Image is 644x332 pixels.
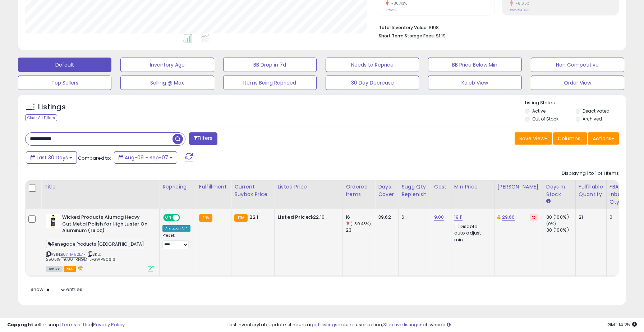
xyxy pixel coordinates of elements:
div: 0 [609,214,629,220]
i: hazardous material [76,265,83,270]
a: Terms of Use [61,321,92,328]
b: Short Term Storage Fees: [379,33,435,39]
a: 9.00 [434,214,444,221]
span: ON [164,215,173,221]
span: Aug-09 - Sep-07 [125,154,168,161]
div: 21 [579,214,601,220]
span: Last 30 Days [37,154,68,161]
span: Compared to: [78,155,111,162]
button: Order View [531,76,624,90]
img: 41wnAmjMa+L._SL40_.jpg [46,214,60,228]
button: Kaleb View [428,76,521,90]
span: FBA [64,266,76,272]
span: $1.19 [436,32,446,39]
span: All listings currently available for purchase on Amazon [46,266,63,272]
b: Listed Price: [277,214,310,220]
label: Active [532,108,546,114]
button: Inventory Age [120,58,214,72]
b: Total Inventory Value: [379,24,428,31]
button: Aug-09 - Sep-07 [114,151,177,164]
div: Cost [434,183,448,191]
button: Save View [515,132,552,145]
label: Out of Stock [532,116,558,122]
div: Ordered Items [346,183,372,198]
small: Prev: 54.86% [510,8,529,12]
p: Listing States: [525,100,626,106]
div: Repricing [162,183,193,191]
button: Top Sellers [18,76,111,90]
button: 30 Day Decrease [326,76,419,90]
button: BB Drop in 7d [223,58,317,72]
div: Days Cover [378,183,395,198]
div: Title [44,183,156,191]
strong: Copyright [7,321,33,328]
div: 16 [346,214,375,220]
span: 22.1 [249,214,258,220]
button: Items Being Repriced [223,76,317,90]
div: Displaying 1 to 1 of 1 items [562,170,619,177]
button: Needs to Reprice [326,58,419,72]
span: Renegade Products [GEOGRAPHIC_DATA] [46,240,146,248]
div: Sugg Qty Replenish [401,183,428,198]
div: 30 (100%) [546,227,575,233]
div: Fulfillment [199,183,228,191]
a: 19.11 [454,214,463,221]
div: Min Price [454,183,491,191]
li: $198 [379,23,613,31]
a: 31 active listings [383,321,420,328]
button: Filters [189,132,217,145]
div: Days In Stock [546,183,572,198]
button: Selling @ Max [120,76,214,90]
label: Archived [583,116,602,122]
div: Fulfillable Quantity [579,183,603,198]
div: Clear All Filters [25,114,57,121]
th: Please note that this number is a calculation based on your required days of coverage and your ve... [399,180,431,209]
div: Preset: [162,233,190,249]
a: 29.66 [502,214,515,221]
div: Listed Price [277,183,340,191]
span: 2025-10-8 14:25 GMT [607,321,637,328]
div: 23 [346,227,375,233]
small: -30.43% [389,1,407,6]
a: 11 listings [318,321,337,328]
small: Days In Stock. [546,198,551,205]
b: Wicked Products Alumag Heavy Cut Metal Polish for High Luster On Aluminum (16 oz) [62,214,149,236]
div: 6 [401,214,425,220]
div: seller snap | | [7,322,125,328]
a: Privacy Policy [93,321,125,328]
div: 30 (100%) [546,214,575,220]
span: Columns [558,135,580,142]
div: ASIN: [46,214,154,271]
div: $22.10 [277,214,337,220]
button: Columns [553,132,587,145]
div: FBA inbound Qty [609,183,631,206]
button: Actions [588,132,619,145]
small: Prev: 23 [386,8,397,12]
label: Deactivated [583,108,609,114]
small: FBA [234,214,248,222]
button: BB Price Below Min [428,58,521,72]
div: Last InventoryLab Update: 4 hours ago, require user action, not synced. [227,322,637,328]
button: Last 30 Days [26,151,77,164]
small: FBA [199,214,212,222]
h5: Listings [38,102,66,112]
span: | SKU: 250519_9.00_RNGD_LFGWP90616 [46,251,116,262]
div: [PERSON_NAME] [497,183,540,191]
div: Disable auto adjust min [454,222,489,243]
small: -8.66% [513,1,530,6]
small: (-30.43%) [350,221,371,227]
button: Non Competitive [531,58,624,72]
span: Show: entries [31,286,82,293]
div: 39.62 [378,214,393,220]
small: (0%) [546,221,556,227]
div: Current Buybox Price [234,183,271,198]
a: B07TM92L7F [61,251,86,258]
span: OFF [179,215,190,221]
div: Amazon AI * [162,225,190,232]
button: Default [18,58,111,72]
